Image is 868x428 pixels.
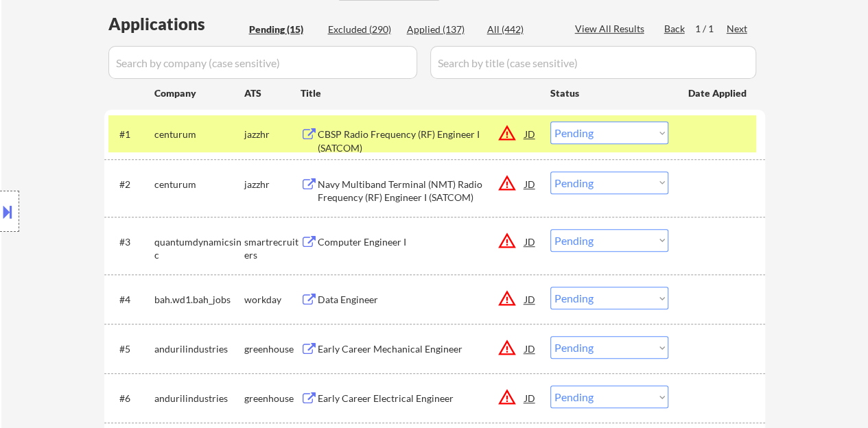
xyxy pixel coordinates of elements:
div: andurilindustries [154,342,244,356]
div: 1 / 1 [695,22,727,36]
div: JD [524,121,537,146]
div: smartrecruiters [244,235,301,262]
div: Back [664,22,686,36]
button: warning_amber [497,174,517,193]
button: warning_amber [497,123,517,143]
div: JD [524,385,537,410]
button: warning_amber [497,289,517,308]
div: All (442) [487,23,556,36]
div: jazzhr [244,128,301,141]
div: Title [301,86,537,100]
div: Status [550,80,668,105]
div: Excluded (290) [328,23,397,36]
div: Early Career Electrical Engineer [318,392,525,405]
div: Navy Multiband Terminal (NMT) Radio Frequency (RF) Engineer I (SATCOM) [318,178,525,204]
div: greenhouse [244,342,301,356]
div: jazzhr [244,178,301,191]
div: JD [524,336,537,361]
div: JD [524,171,537,196]
button: warning_amber [497,231,517,250]
div: JD [524,287,537,311]
input: Search by title (case sensitive) [430,46,756,79]
div: JD [524,229,537,254]
div: Pending (15) [249,23,318,36]
div: Early Career Mechanical Engineer [318,342,525,356]
div: ATS [244,86,301,100]
div: Data Engineer [318,293,525,307]
div: View All Results [575,22,648,36]
div: Computer Engineer I [318,235,525,249]
div: CBSP Radio Frequency (RF) Engineer I (SATCOM) [318,128,525,154]
div: Applications [108,16,244,32]
div: Date Applied [688,86,749,100]
div: andurilindustries [154,392,244,405]
button: warning_amber [497,338,517,357]
div: Next [727,22,749,36]
div: #5 [119,342,143,356]
input: Search by company (case sensitive) [108,46,417,79]
div: Applied (137) [407,23,476,36]
div: #6 [119,392,143,405]
div: greenhouse [244,392,301,405]
button: warning_amber [497,388,517,407]
div: workday [244,293,301,307]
